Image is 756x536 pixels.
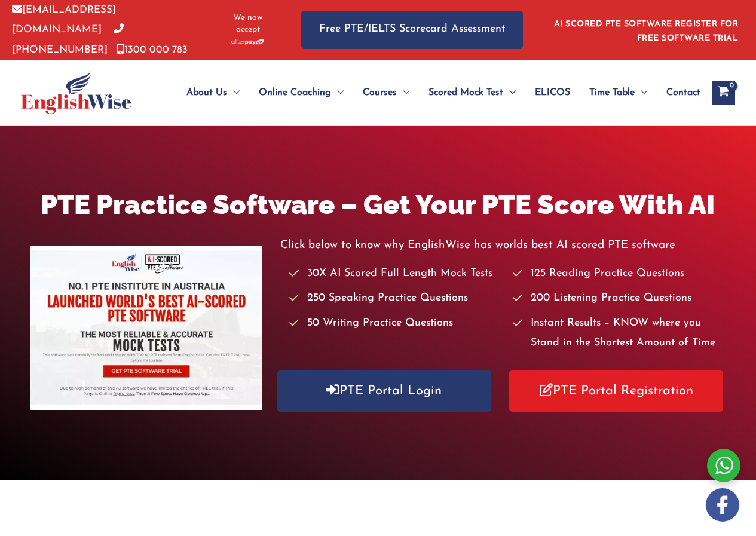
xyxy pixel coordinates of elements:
img: white-facebook.png [706,488,739,522]
span: ELICOS [535,72,570,114]
li: 30X AI Scored Full Length Mock Tests [289,264,502,284]
h1: PTE Practice Software – Get Your PTE Score With AI [30,186,726,223]
a: [PHONE_NUMBER] [12,24,124,54]
img: Afterpay-Logo [231,39,264,45]
a: PTE Portal Registration [509,370,723,412]
a: Online CoachingMenu Toggle [249,72,353,114]
span: Menu Toggle [331,72,344,114]
aside: Header Widget 1 [547,10,744,49]
a: ELICOS [525,72,580,114]
span: Online Coaching [259,72,331,114]
span: Menu Toggle [635,72,647,114]
li: 50 Writing Practice Questions [289,314,502,333]
img: pte-institute-main [30,246,262,410]
li: 125 Reading Practice Questions [513,264,726,284]
span: Courses [363,72,397,114]
a: AI SCORED PTE SOFTWARE REGISTER FOR FREE SOFTWARE TRIAL [554,20,739,43]
a: [EMAIL_ADDRESS][DOMAIN_NAME] [12,5,116,35]
nav: Site Navigation: Main Menu [158,72,700,114]
span: We now accept [224,12,271,36]
a: View Shopping Cart, empty [712,81,735,105]
a: PTE Portal Login [277,370,491,412]
li: Instant Results – KNOW where you Stand in the Shortest Amount of Time [513,314,726,354]
a: Free PTE/IELTS Scorecard Assessment [301,11,523,48]
a: Time TableMenu Toggle [580,72,657,114]
a: 1300 000 783 [117,45,188,55]
li: 200 Listening Practice Questions [513,289,726,308]
img: cropped-ew-logo [21,71,131,114]
a: Scored Mock TestMenu Toggle [419,72,525,114]
span: About Us [186,72,227,114]
span: Menu Toggle [397,72,409,114]
span: Menu Toggle [503,72,516,114]
a: Contact [657,72,700,114]
a: CoursesMenu Toggle [353,72,419,114]
p: Click below to know why EnglishWise has worlds best AI scored PTE software [280,235,726,255]
span: Scored Mock Test [428,72,503,114]
span: Contact [666,72,700,114]
span: Menu Toggle [227,72,240,114]
li: 250 Speaking Practice Questions [289,289,502,308]
a: About UsMenu Toggle [177,72,249,114]
span: Time Table [589,72,635,114]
